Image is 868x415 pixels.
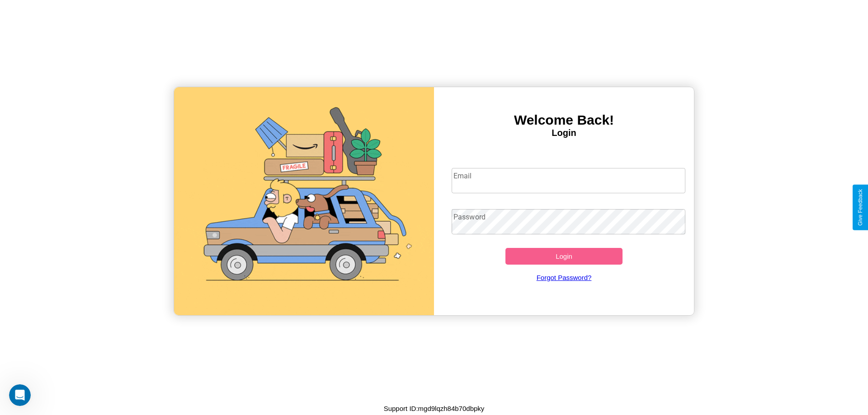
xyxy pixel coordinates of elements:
a: Forgot Password? [447,265,681,290]
iframe: Intercom live chat [9,384,31,406]
div: Give Feedback [857,189,863,226]
button: Login [505,248,623,265]
img: gif [174,87,434,315]
h3: Welcome Back! [434,112,694,128]
p: Support ID: mgd9lqzh84b70dbpky [384,402,485,415]
h4: Login [434,128,694,138]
